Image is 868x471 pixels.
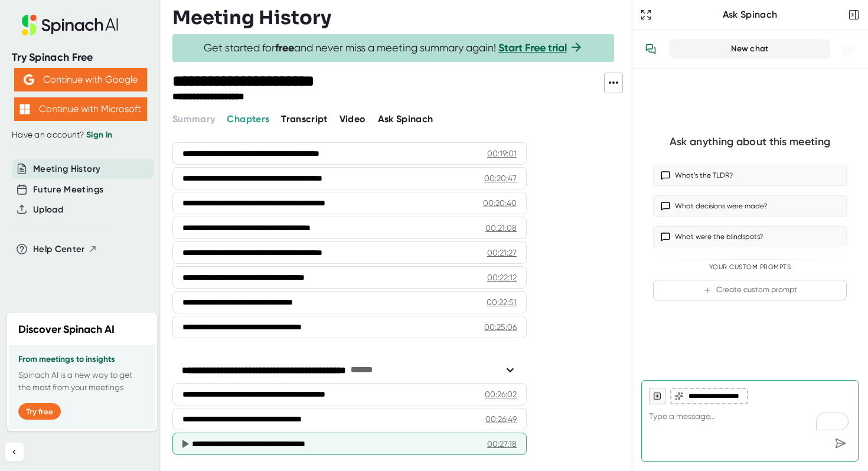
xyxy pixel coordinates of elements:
[653,195,847,217] button: What decisions were made?
[639,37,663,61] button: View conversation history
[487,148,517,159] div: 00:19:01
[653,165,847,186] button: What’s the TLDR?
[12,51,149,64] div: Try Spinach Free
[227,112,269,126] button: Chapters
[670,135,830,149] div: Ask anything about this meeting
[33,183,103,197] button: Future Meetings
[86,130,112,140] a: Sign in
[275,41,294,54] b: free
[484,172,517,184] div: 00:20:47
[18,355,146,364] h3: From meetings to insights
[172,112,215,126] button: Summary
[12,130,149,140] div: Have an account?
[33,203,63,217] button: Upload
[172,113,215,125] span: Summary
[281,113,328,125] span: Transcript
[830,433,851,454] div: Send message
[487,296,517,308] div: 00:22:51
[18,369,146,394] p: Spinach AI is a new way to get the most from your meetings
[498,41,567,54] a: Start Free trial
[487,247,517,259] div: 00:21:27
[33,162,100,176] button: Meeting History
[484,321,517,333] div: 00:25:06
[378,113,433,125] span: Ask Spinach
[33,243,97,256] button: Help Center
[227,113,269,125] span: Chapters
[638,6,654,23] button: Expand to Ask Spinach page
[18,403,61,420] button: Try free
[14,97,147,121] button: Continue with Microsoft
[14,68,147,91] button: Continue with Google
[653,280,847,300] button: Create custom prompt
[846,6,862,23] button: Close conversation sidebar
[653,263,847,272] div: Your Custom Prompts
[485,388,517,400] div: 00:26:02
[653,226,847,247] button: What were the blindspots?
[487,272,517,283] div: 00:22:12
[378,112,433,126] button: Ask Spinach
[281,112,328,126] button: Transcript
[485,222,517,234] div: 00:21:08
[172,6,331,29] h3: Meeting History
[485,413,517,425] div: 00:26:49
[204,41,583,55] span: Get started for and never miss a meeting summary again!
[18,322,115,338] h2: Discover Spinach AI
[487,438,517,450] div: 00:27:18
[483,197,517,209] div: 00:20:40
[677,44,823,54] div: New chat
[649,404,851,433] textarea: To enrich screen reader interactions, please activate Accessibility in Grammarly extension settings
[340,113,366,125] span: Video
[5,443,24,462] button: Collapse sidebar
[654,9,846,21] div: Ask Spinach
[340,112,366,126] button: Video
[24,74,34,85] img: Aehbyd4JwY73AAAAAElFTkSuQmCC
[33,243,85,256] span: Help Center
